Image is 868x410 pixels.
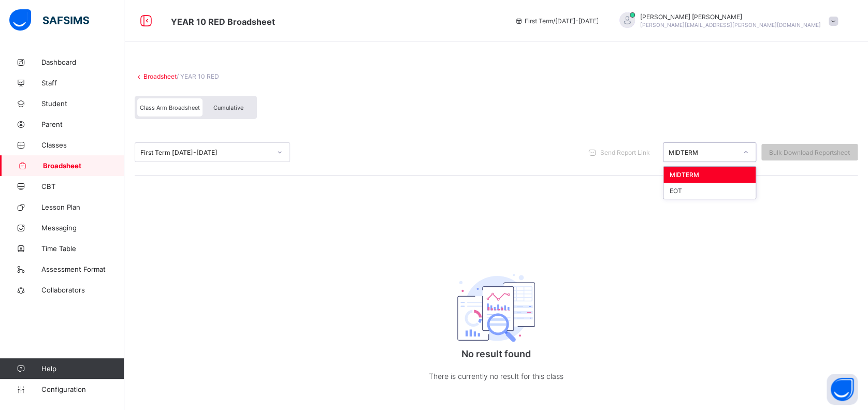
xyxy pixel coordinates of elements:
[640,22,821,28] span: [PERSON_NAME][EMAIL_ADDRESS][PERSON_NAME][DOMAIN_NAME]
[177,72,219,80] span: / YEAR 10 RED
[669,149,737,156] div: MIDTERM
[769,149,850,156] span: Bulk Download Reportsheet
[140,149,271,156] div: First Term [DATE]-[DATE]
[393,348,600,359] p: No result found
[514,17,599,25] span: session/term information
[41,224,124,232] span: Messaging
[41,79,124,87] span: Staff
[41,385,124,393] span: Configuration
[457,274,535,342] img: classEmptyState.7d4ec5dc6d57f4e1adfd249b62c1c528.svg
[41,286,124,294] span: Collaborators
[41,244,124,253] span: Time Table
[600,149,650,156] span: Send Report Link
[9,9,89,31] img: safsims
[640,13,821,21] span: [PERSON_NAME] [PERSON_NAME]
[143,72,177,80] a: Broadsheet
[609,12,843,30] div: KennethJacob
[663,167,756,183] div: MIDTERM
[41,141,124,149] span: Classes
[41,364,124,373] span: Help
[41,265,124,273] span: Assessment Format
[171,17,275,27] span: Class Arm Broadsheet
[140,104,200,111] span: Class Arm Broadsheet
[393,245,600,404] div: No result found
[393,370,600,383] p: There is currently no result for this class
[43,162,124,170] span: Broadsheet
[213,104,243,111] span: Cumulative
[663,183,756,199] div: EOT
[41,120,124,128] span: Parent
[41,99,124,108] span: Student
[41,203,124,211] span: Lesson Plan
[41,58,124,66] span: Dashboard
[827,374,858,405] button: Open asap
[41,182,124,191] span: CBT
